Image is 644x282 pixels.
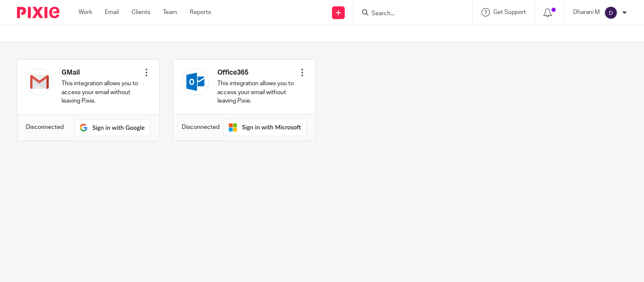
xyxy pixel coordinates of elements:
[493,9,526,15] span: Get Support
[573,8,600,17] p: Dharani M
[163,8,177,17] a: Team
[105,8,119,17] a: Email
[26,68,53,95] img: gmail.svg
[62,79,142,105] p: This integration allows you to access your email without leaving Pixie.
[74,119,151,136] img: sign-in-with-gmail.svg
[182,123,219,131] p: Disconnected
[26,123,64,131] p: Disconnected
[604,6,618,20] img: svg%3E
[182,68,209,95] img: outlook.svg
[190,8,211,17] a: Reports
[132,8,150,17] a: Clients
[79,8,92,17] a: Work
[217,68,298,77] h4: Office365
[17,7,59,18] img: Pixie
[217,79,298,105] p: This integration allows you to access your email without leaving Pixie.
[371,10,447,18] input: Search
[223,119,307,136] img: sign-in-with-outlook.svg
[62,68,142,77] h4: GMail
